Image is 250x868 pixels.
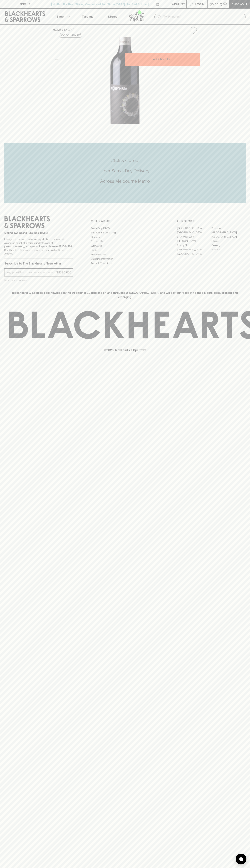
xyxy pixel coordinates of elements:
input: e.g. jane@blackheartsandsparrows.com.au [7,270,55,275]
button: Add to wishlist [59,33,82,38]
input: Try "Pinot noir" [163,14,243,20]
button: Shop [50,9,75,24]
a: Tastings [75,9,100,24]
a: Fitzroy [211,239,246,243]
p: Login [195,2,204,6]
a: Shipping Information [91,257,159,261]
a: Fitzroy North [177,243,211,248]
p: Stores [108,14,117,19]
button: ADD TO CART [125,53,200,66]
p: ADD TO CART [153,57,172,61]
p: SUBSCRIBE [56,270,71,275]
a: Stores [100,9,125,24]
a: Gift Cards [91,244,159,248]
button: Add to wishlist [188,26,198,35]
p: OTHER AREAS [91,219,159,223]
p: OUR STORES [177,219,246,223]
img: bubble-icon [239,857,243,861]
a: [GEOGRAPHIC_DATA] [177,230,211,235]
a: Terms & Conditions [91,261,159,265]
p: $0.00 [210,2,218,6]
h5: Uber Same-Day Delivery [4,168,246,174]
p: Shop [56,14,64,19]
a: [GEOGRAPHIC_DATA] [177,248,211,252]
a: [GEOGRAPHIC_DATA] [211,230,246,235]
p: Wishlist [172,2,185,6]
a: Privacy Policy [91,252,159,257]
a: [GEOGRAPHIC_DATA] [211,235,246,239]
h5: Click & Collect [4,158,246,163]
h5: Across Melbourne Metro [4,178,246,184]
a: SHOP [64,28,72,31]
p: 0 [224,3,226,5]
a: [GEOGRAPHIC_DATA] [177,252,211,256]
a: Geelong [211,243,246,248]
p: It is against the law to sell or supply alcohol to, or to obtain alcohol on behalf of a person un... [4,238,73,255]
a: Contact Us [91,239,159,244]
a: Bottle Drop FAQ's [91,226,159,230]
a: Brunswick West [177,235,211,239]
p: FIND US [19,2,31,6]
p: Subscribe to The Blackhearts Newsletter [4,261,73,266]
p: Blackhearts & Sparrows acknowledges the traditional Custodians of land throughout [GEOGRAPHIC_DAT... [7,291,243,299]
img: 39052.png [50,37,200,124]
p: Sibling owned and run since [DATE] [4,231,73,235]
a: Braddon [211,226,246,230]
a: Business & Bulk Gifting [91,231,159,235]
a: Careers [91,235,159,239]
p: We will never spam you [4,278,73,282]
button: SUBSCRIBE [55,269,73,276]
div: Call to action block [4,143,246,203]
a: [PERSON_NAME] [177,239,211,243]
a: [GEOGRAPHIC_DATA] [177,226,211,230]
a: FAQ's [91,248,159,252]
p: Checkout [231,2,247,6]
a: HOME [53,28,61,31]
p: Tastings [82,14,93,19]
strong: Liquor License #32064953 [39,245,72,248]
a: Prahran [211,248,246,252]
